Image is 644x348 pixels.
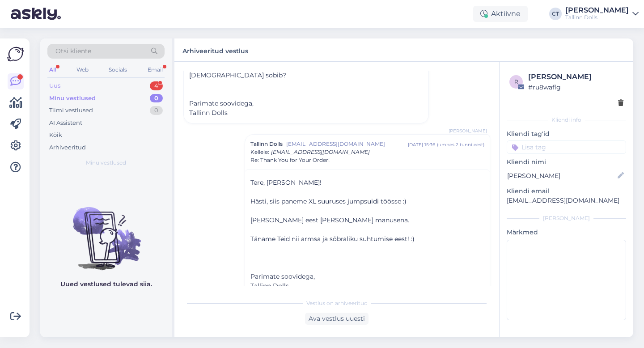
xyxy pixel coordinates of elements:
div: Email [146,64,165,76]
div: CT [549,8,562,20]
span: Minu vestlused [86,159,126,167]
div: Web [75,64,90,76]
div: AI Assistent [49,119,82,127]
div: All [47,64,58,76]
span: [EMAIL_ADDRESS][DOMAIN_NAME] [271,149,370,155]
span: Vestlus on arhiveeritud [306,299,368,307]
input: Lisa tag [507,140,626,154]
span: [EMAIL_ADDRESS][DOMAIN_NAME] [286,140,408,148]
div: Uus [49,81,60,90]
div: ( umbes 2 tunni eest ) [437,141,484,148]
p: Kliendi nimi [507,157,626,167]
a: [PERSON_NAME]Tallinn Dolls [565,7,639,21]
span: Hästi, siis paneme XL suuruses jumpsuidi töösse :) [250,197,407,205]
span: [PERSON_NAME] eest [PERSON_NAME] manusena. [250,216,409,224]
span: Kellele : [250,149,269,155]
div: Kõik [49,131,62,140]
div: [PERSON_NAME] [507,214,626,222]
span: Parimate soovidega, [250,272,315,280]
div: Aktiivne [473,6,528,22]
div: [DATE] 15:36 [408,141,435,148]
span: Tallinn Dolls [250,282,289,290]
img: Askly Logo [7,46,24,63]
div: [PERSON_NAME] [528,72,623,82]
input: Lisa nimi [507,171,616,181]
div: [PERSON_NAME] [565,7,629,14]
span: Täname Teid nii armsa ja sõbraliku suhtumise eest! :) [250,235,415,243]
span: Otsi kliente [55,47,91,56]
div: Kliendi info [507,116,626,124]
div: Tallinn Dolls [565,14,629,21]
span: Parimate soovidega, [189,99,254,107]
p: Uued vestlused tulevad siia. [60,280,152,289]
p: [EMAIL_ADDRESS][DOMAIN_NAME] [507,196,626,205]
div: Tiimi vestlused [49,106,93,115]
p: Märkmed [507,228,626,237]
p: Kliendi tag'id [507,129,626,139]
div: Minu vestlused [49,94,96,103]
div: Arhiveeritud [49,143,86,152]
div: Socials [107,64,129,76]
p: Kliendi email [507,187,626,196]
span: [PERSON_NAME] [449,127,487,134]
label: Arhiveeritud vestlus [182,44,248,56]
span: Re: Thank You for Your Order! [250,156,330,164]
span: Tallinn Dolls [189,109,228,117]
div: 0 [150,94,163,103]
img: No chats [40,191,172,272]
span: Tallinn Dolls [250,140,283,148]
span: r [514,78,518,85]
div: 4 [150,81,163,90]
div: # ru8waflg [528,82,623,92]
span: Tere, [PERSON_NAME]! [250,178,322,187]
div: Ava vestlus uuesti [305,313,369,325]
div: 0 [150,106,163,115]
